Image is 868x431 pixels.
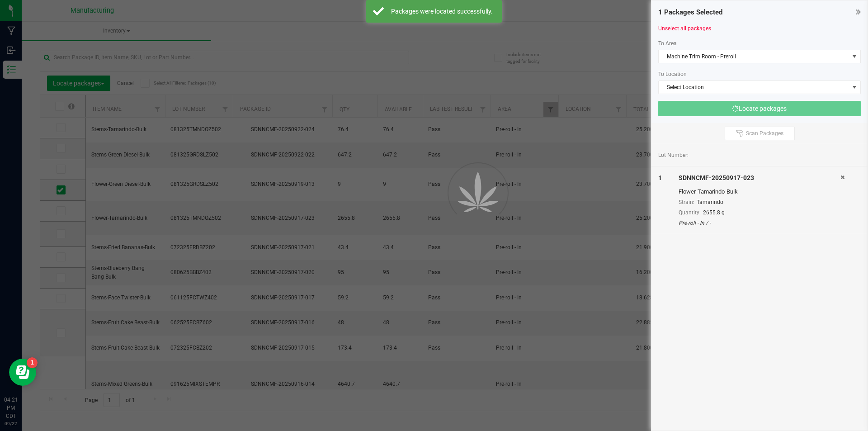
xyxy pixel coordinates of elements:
[658,25,711,32] a: Unselect all packages
[658,174,662,181] span: 1
[679,199,694,205] span: Strain:
[27,357,38,368] iframe: Resource center unread badge
[703,209,725,216] span: 2655.8 g
[9,359,36,386] iframe: Resource center
[659,50,849,63] span: Machine Trim Room - Preroll
[679,219,840,227] div: Pre-roll - In / -
[679,173,840,183] div: SDNNCMF-20250917-023
[658,151,689,159] span: Lot Number:
[725,127,795,140] button: Scan Packages
[659,81,849,94] span: Select Location
[658,40,677,47] span: To Area
[658,71,687,77] span: To Location
[697,199,723,205] span: Tamarindo
[389,7,495,16] div: Packages were located successfully.
[679,209,701,216] span: Quantity:
[658,101,861,116] button: Locate packages
[679,187,840,196] div: Flower-Tamarindo-Bulk
[746,130,783,137] span: Scan Packages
